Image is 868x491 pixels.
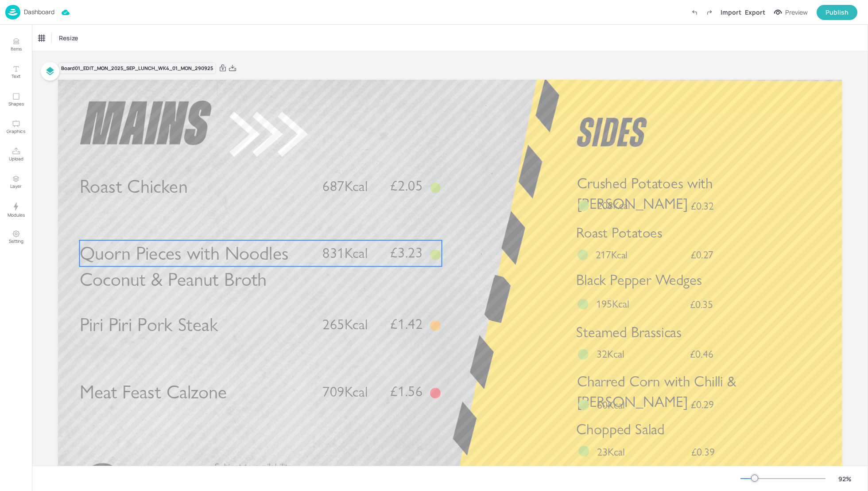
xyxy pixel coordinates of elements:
div: Board 01_EDIT_MON_2025_SEP_LUNCH_WK4_01_MON_290925 [58,62,216,74]
span: 217Kcal [596,248,628,261]
img: logo-86c26b7e.jpg [5,5,20,19]
span: 265Kcal [322,316,368,333]
button: Publish [817,5,857,20]
span: £1.42 [390,317,422,331]
span: £0.46 [690,349,713,359]
div: Export [745,8,765,17]
span: £0.32 [691,200,714,211]
span: Black Pepper Wedges [576,271,702,289]
span: £0.29 [691,399,714,410]
span: Steamed Brassicas [576,323,682,341]
span: 23Kcal [597,445,625,459]
span: Resize [57,33,80,43]
span: £1.56 [390,384,422,398]
button: Preview [769,6,813,19]
span: 687Kcal [322,178,368,195]
span: £3.23 [390,246,422,260]
span: Charred Corn with Chilli & [PERSON_NAME] [577,373,736,411]
span: Piri Piri Pork Steak [80,313,218,336]
span: 831Kcal [322,245,368,262]
span: £0.35 [690,299,713,310]
div: Preview [785,8,808,17]
div: 92 % [834,474,856,483]
span: Quorn Pieces with Noodles Coconut & Peanut Broth [80,242,289,291]
label: Undo (Ctrl + Z) [687,5,702,20]
span: Roast Chicken [80,175,188,198]
span: £0.27 [691,250,713,260]
p: Dashboard [24,9,54,15]
div: Import [721,8,741,17]
span: Roast Potatoes [576,224,662,241]
span: Chopped Salad [576,420,664,438]
span: £0.39 [691,447,715,457]
span: 709Kcal [322,383,368,400]
span: Crushed Potatoes with [PERSON_NAME] [577,175,713,213]
span: Meat Feast Calzone [80,380,227,403]
span: 32Kcal [597,347,624,361]
span: 208Kcal [597,199,630,212]
label: Redo (Ctrl + Y) [702,5,717,20]
div: Publish [825,8,849,17]
span: £2.05 [390,179,422,193]
span: 60Kcal [597,398,625,411]
span: 195Kcal [596,297,629,311]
